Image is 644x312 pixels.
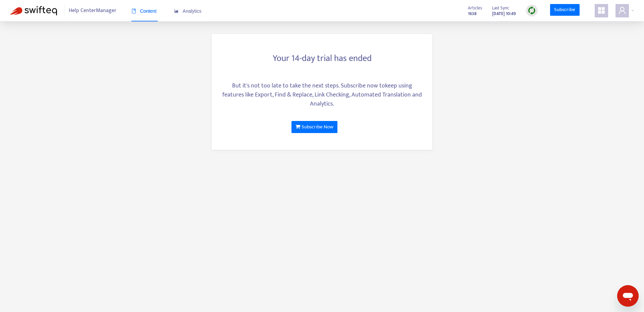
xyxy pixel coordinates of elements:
span: Content [131,8,157,14]
span: area-chart [174,9,179,13]
span: book [131,9,136,13]
span: user [618,6,626,14]
strong: 1638 [468,10,477,17]
a: Subscribe Now [291,121,337,133]
img: sync.dc5367851b00ba804db3.png [528,6,536,15]
strong: [DATE] 10:49 [492,10,516,17]
h3: Your 14-day trial has ended [222,53,422,64]
span: Analytics [174,8,202,14]
div: But it's not too late to take the next steps. Subscribe now to keep using features like Export, F... [222,81,422,109]
iframe: Button to launch messaging window [617,285,639,307]
span: Last Sync [492,4,509,12]
span: Articles [468,4,482,12]
span: Help Center Manager [69,4,116,17]
a: Subscribe [550,4,580,16]
span: appstore [597,6,605,14]
img: Swifteq [10,6,57,15]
